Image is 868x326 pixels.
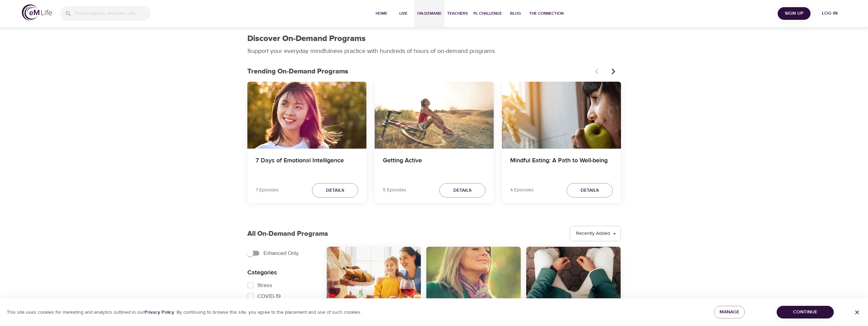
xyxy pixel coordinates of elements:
[22,4,52,21] img: logo
[567,183,613,198] button: Details
[780,9,808,18] span: Sign Up
[447,10,468,17] span: Teachers
[813,7,846,20] button: Log in
[327,247,421,300] button: All-Around Appreciation
[453,186,471,195] span: Details
[263,249,299,257] span: Enhanced Only
[510,187,534,194] p: 4 Episodes
[417,10,442,17] span: On-Demand
[247,66,591,77] p: Trending On-Demand Programs
[778,7,811,20] button: Sign Up
[144,309,174,315] a: Privacy Policy
[777,306,834,318] button: Continue
[256,187,279,194] p: 7 Episodes
[247,268,316,277] p: Categories
[247,34,366,44] h1: Discover On-Demand Programs
[383,157,485,173] h4: Getting Active
[439,183,485,198] button: Details
[257,281,272,289] span: Stress
[473,10,502,17] span: 1% Challenge
[257,292,281,300] span: COVID-19
[510,157,613,173] h4: Mindful Eating: A Path to Well-being
[526,247,621,300] button: Body Scan
[326,186,344,195] span: Details
[256,157,358,173] h4: 7 Days of Emotional Intelligence
[782,308,828,316] span: Continue
[606,64,621,79] button: Next items
[375,82,494,149] button: Getting Active
[529,10,563,17] span: The Connection
[581,186,599,195] span: Details
[312,183,358,198] button: Details
[426,247,521,300] button: Awareness of Breathing
[395,10,412,17] span: Live
[247,46,504,56] p: Support your everyday mindfulness practice with hundreds of hours of on-demand programs.
[75,6,151,21] input: Find programs, teachers, etc...
[502,82,621,149] button: Mindful Eating: A Path to Well-being
[383,187,406,194] p: 5 Episodes
[373,10,390,17] span: Home
[507,10,524,17] span: Blog
[247,229,328,239] p: All On-Demand Programs
[247,82,366,149] button: 7 Days of Emotional Intelligence
[714,306,745,318] button: Manage
[816,9,843,18] span: Log in
[720,308,739,316] span: Manage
